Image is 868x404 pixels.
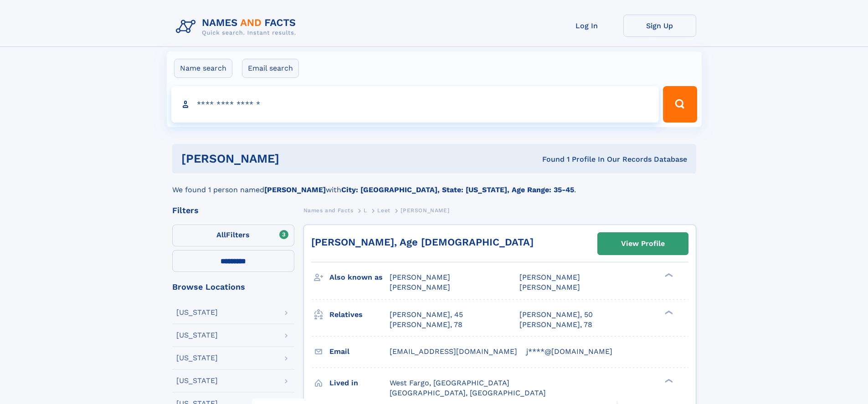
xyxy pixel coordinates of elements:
[519,320,592,330] a: [PERSON_NAME], 78
[176,354,218,362] div: [US_STATE]
[364,207,367,214] span: L
[341,185,574,194] b: City: [GEOGRAPHIC_DATA], State: [US_STATE], Age Range: 35-45
[176,377,218,384] div: [US_STATE]
[390,273,450,281] span: [PERSON_NAME]
[519,273,580,281] span: [PERSON_NAME]
[411,154,687,164] div: Found 1 Profile In Our Records Database
[390,320,462,330] a: [PERSON_NAME], 78
[172,283,294,291] div: Browse Locations
[264,185,326,194] b: [PERSON_NAME]
[329,307,390,322] h3: Relatives
[390,347,517,356] span: [EMAIL_ADDRESS][DOMAIN_NAME]
[329,375,390,391] h3: Lived in
[519,283,580,291] span: [PERSON_NAME]
[242,59,299,78] label: Email search
[171,86,659,123] input: search input
[303,205,354,216] a: Names and Facts
[623,15,696,37] a: Sign Up
[172,225,294,246] label: Filters
[181,153,411,164] h1: [PERSON_NAME]
[377,207,390,214] span: Leet
[519,310,593,320] a: [PERSON_NAME], 50
[311,236,534,248] a: [PERSON_NAME], Age [DEMOGRAPHIC_DATA]
[390,389,546,397] span: [GEOGRAPHIC_DATA], [GEOGRAPHIC_DATA]
[172,174,696,195] div: We found 1 person named with .
[621,233,665,254] div: View Profile
[176,332,218,339] div: [US_STATE]
[216,230,226,239] span: All
[598,233,688,255] a: View Profile
[390,310,463,320] a: [PERSON_NAME], 45
[663,86,697,123] button: Search Button
[390,378,509,387] span: West Fargo, [GEOGRAPHIC_DATA]
[663,378,673,384] div: ❯
[401,207,449,214] span: [PERSON_NAME]
[377,205,390,216] a: Leet
[329,270,390,285] h3: Also known as
[390,283,450,291] span: [PERSON_NAME]
[174,59,232,78] label: Name search
[172,15,303,39] img: Logo Names and Facts
[172,206,294,215] div: Filters
[550,15,623,37] a: Log In
[663,309,673,315] div: ❯
[663,272,673,278] div: ❯
[176,309,218,316] div: [US_STATE]
[364,205,367,216] a: L
[329,344,390,359] h3: Email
